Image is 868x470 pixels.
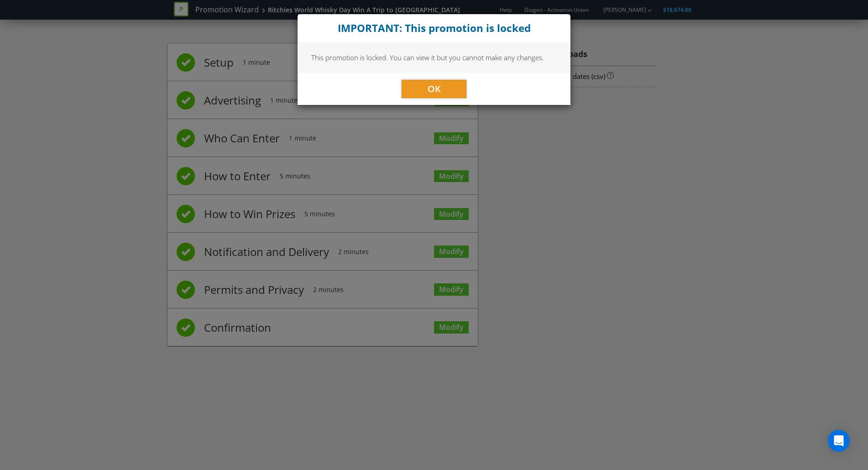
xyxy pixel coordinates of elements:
[298,42,570,73] div: This promotion is locked. You can view it but you cannot make any changes.
[828,430,850,452] div: Open Intercom Messenger
[428,83,441,95] span: OK
[298,14,570,42] div: Close
[338,21,531,35] strong: IMPORTANT: This promotion is locked
[402,80,466,98] button: OK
